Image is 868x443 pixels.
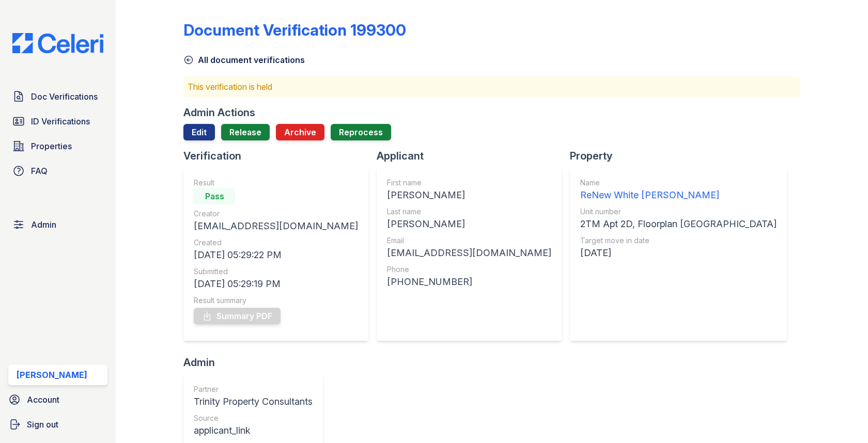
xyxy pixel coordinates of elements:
[194,423,313,438] div: applicant_link
[194,188,235,204] div: Pass
[183,21,406,39] div: Document Verification 199300
[27,418,58,431] span: Sign out
[387,246,551,260] div: [EMAIL_ADDRESS][DOMAIN_NAME]
[8,214,107,235] a: Admin
[183,355,331,370] div: Admin
[31,90,98,103] span: Doc Verifications
[194,413,313,423] div: Source
[194,277,358,291] div: [DATE] 05:29:19 PM
[580,235,777,246] div: Target move in date
[387,188,551,202] div: [PERSON_NAME]
[188,81,796,93] p: This verification is held
[580,178,777,202] a: Name ReNew White [PERSON_NAME]
[580,207,777,217] div: Unit number
[580,188,777,202] div: ReNew White [PERSON_NAME]
[194,266,358,277] div: Submitted
[8,161,107,181] a: FAQ
[8,86,107,107] a: Doc Verifications
[276,124,324,140] button: Archive
[31,165,48,177] span: FAQ
[580,217,777,231] div: 2TM Apt 2D, Floorplan [GEOGRAPHIC_DATA]
[194,178,358,188] div: Result
[183,124,215,140] a: Edit
[183,105,255,120] div: Admin Actions
[8,136,107,156] a: Properties
[31,218,56,231] span: Admin
[4,33,112,53] img: CE_Logo_Blue-a8612792a0a2168367f1c8372b55b34899dd931a85d93a1a3d3e32e68fde9ad4.png
[4,389,112,410] a: Account
[377,149,570,163] div: Applicant
[17,369,87,381] div: [PERSON_NAME]
[387,264,551,275] div: Phone
[221,124,270,140] a: Release
[31,115,90,128] span: ID Verifications
[580,246,777,260] div: [DATE]
[387,275,551,289] div: [PHONE_NUMBER]
[183,149,377,163] div: Verification
[194,238,358,248] div: Created
[31,140,72,152] span: Properties
[387,235,551,246] div: Email
[194,384,313,394] div: Partner
[580,178,777,188] div: Name
[194,209,358,219] div: Creator
[183,54,305,66] a: All document verifications
[387,178,551,188] div: First name
[194,248,358,262] div: [DATE] 05:29:22 PM
[570,149,795,163] div: Property
[331,124,391,140] button: Reprocess
[8,111,107,132] a: ID Verifications
[387,207,551,217] div: Last name
[194,295,358,306] div: Result summary
[4,414,112,435] a: Sign out
[194,219,358,233] div: [EMAIL_ADDRESS][DOMAIN_NAME]
[194,394,313,409] div: Trinity Property Consultants
[387,217,551,231] div: [PERSON_NAME]
[27,393,59,406] span: Account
